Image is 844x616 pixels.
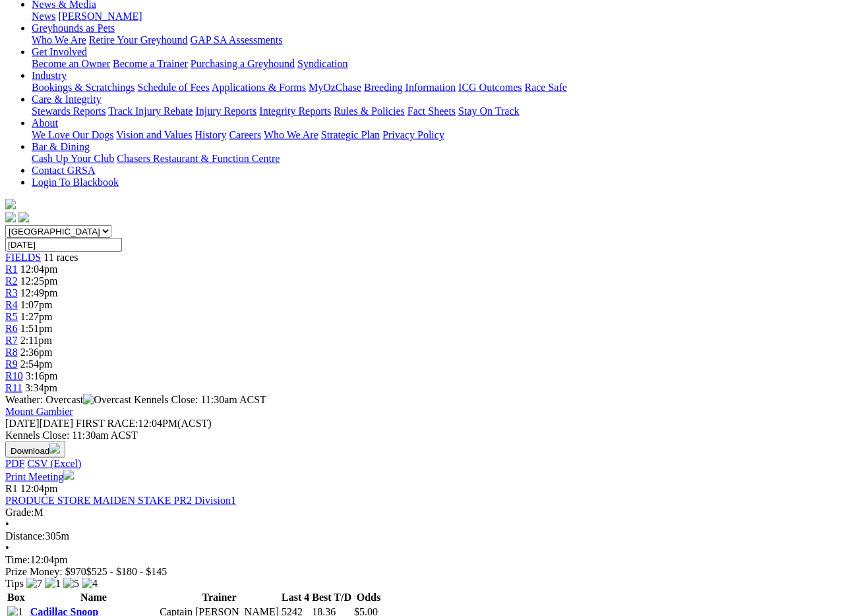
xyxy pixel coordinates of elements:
span: 3:34pm [25,382,57,393]
img: 4 [82,578,98,590]
a: Vision and Values [116,129,192,140]
a: Cash Up Your Club [32,153,114,164]
span: 1:07pm [20,299,53,310]
span: 12:04PM(ACST) [76,418,212,429]
a: [PERSON_NAME] [58,11,142,22]
span: 11 races [44,252,78,263]
span: R1 [5,483,18,494]
a: PDF [5,458,24,469]
img: 7 [26,578,42,590]
a: Industry [32,70,67,81]
a: Stewards Reports [32,105,105,117]
div: About [32,129,839,141]
a: Strategic Plan [321,129,380,140]
span: R9 [5,358,18,370]
a: Print Meeting [5,471,74,482]
a: Stay On Track [458,105,519,117]
span: 12:04pm [20,483,58,494]
a: Schedule of Fees [137,82,209,93]
button: Download [5,441,65,458]
a: Mount Gambier [5,406,73,417]
span: 1:27pm [20,311,53,322]
div: 12:04pm [5,554,839,566]
a: R10 [5,370,23,381]
a: Careers [229,129,261,140]
div: 305m [5,530,839,542]
a: Privacy Policy [382,129,444,140]
a: FIELDS [5,252,41,263]
div: Kennels Close: 11:30am ACST [5,430,839,441]
a: R7 [5,335,18,346]
span: Tips [5,578,24,589]
a: Become an Owner [32,58,110,69]
a: R1 [5,264,18,275]
div: M [5,507,839,518]
th: Odds [353,591,384,604]
a: PRODUCE STORE MAIDEN STAKE PR2 Division1 [5,495,236,506]
a: Bookings & Scratchings [32,82,135,93]
a: Bar & Dining [32,141,90,152]
span: $525 - $180 - $145 [86,566,167,577]
a: Applications & Forms [212,82,306,93]
span: 2:54pm [20,358,53,370]
span: Kennels Close: 11:30am ACST [134,394,266,405]
a: Login To Blackbook [32,177,119,188]
img: facebook.svg [5,212,16,223]
a: CSV (Excel) [27,458,81,469]
a: Who We Are [264,129,318,140]
span: R5 [5,311,18,322]
a: R8 [5,347,18,358]
span: Time: [5,554,30,565]
span: Box [7,592,25,603]
a: Contact GRSA [32,165,95,176]
span: [DATE] [5,418,73,429]
img: download.svg [49,443,60,454]
span: R6 [5,323,18,334]
span: 12:04pm [20,264,58,275]
div: Bar & Dining [32,153,839,165]
a: R2 [5,275,18,287]
a: Syndication [297,58,347,69]
div: Get Involved [32,58,839,70]
span: 1:51pm [20,323,53,334]
a: R3 [5,287,18,298]
th: Last 4 [281,591,310,604]
img: Overcast [83,394,131,406]
div: Care & Integrity [32,105,839,117]
a: Track Injury Rebate [108,105,193,117]
a: GAP SA Assessments [191,34,283,45]
a: We Love Our Dogs [32,129,113,140]
span: Grade: [5,507,34,518]
span: [DATE] [5,418,40,429]
a: Retire Your Greyhound [89,34,188,45]
a: Get Involved [32,46,87,57]
div: News & Media [32,11,839,22]
img: twitter.svg [18,212,29,223]
a: ICG Outcomes [458,82,522,93]
span: Distance: [5,530,45,542]
span: 2:11pm [20,335,52,346]
a: Integrity Reports [259,105,331,117]
div: Download [5,458,839,470]
a: Greyhounds as Pets [32,22,115,34]
span: 12:49pm [20,287,58,298]
a: R4 [5,299,18,310]
span: Weather: Overcast [5,394,134,405]
a: R11 [5,382,22,393]
img: 5 [63,578,79,590]
a: Breeding Information [364,82,456,93]
th: Trainer [159,591,280,604]
span: 2:36pm [20,347,53,358]
a: Become a Trainer [113,58,188,69]
span: 3:16pm [26,370,58,381]
img: printer.svg [63,470,74,480]
a: History [195,129,226,140]
div: Industry [32,82,839,94]
img: 1 [45,578,61,590]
